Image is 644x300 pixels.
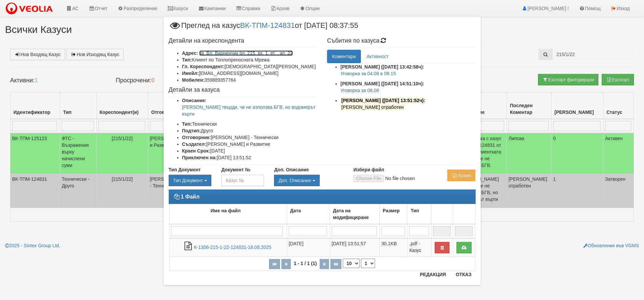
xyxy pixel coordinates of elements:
b: Отговорник: [182,135,211,140]
h4: Събития по казуса [327,38,476,44]
b: Описание: [182,98,207,103]
mark: [PERSON_NAME] отработен [340,103,405,111]
li: Друго [182,127,317,134]
select: Брой редове на страница [343,259,360,268]
b: Краен Срок: [182,148,210,154]
li: [DEMOGRAPHIC_DATA][PERSON_NAME] [182,63,317,70]
button: Следваща страница [320,259,329,269]
span: Преглед на казус от [DATE] 08:37:55 [169,22,358,34]
div: Двоен клик, за изчистване на избраната стойност. [274,175,343,186]
td: Тип: No sort applied, activate to apply an ascending sort [408,204,431,224]
b: Тип: [182,57,192,62]
strong: [PERSON_NAME] ([DATE] 14:51:10ч): [340,81,424,86]
b: Дата [290,208,301,213]
mark: [PERSON_NAME] ([DATE] 13:51:52ч): [340,97,426,104]
b: Размер [383,208,399,213]
li: [EMAIL_ADDRESS][DOMAIN_NAME] [182,70,317,77]
button: Последна страница [330,259,341,269]
td: Дата: No sort applied, activate to apply an ascending sort [287,204,330,224]
td: Размер: No sort applied, activate to apply an ascending sort [380,204,408,224]
button: Тип Документ [169,175,211,186]
b: Приключен на: [182,155,217,160]
td: : No sort applied, activate to apply an ascending sort [431,204,453,224]
a: кв. Вл. Варненчик бл. 215, вх. 1, ет. , ап. 22 [199,50,293,56]
span: Доп. Описание [278,178,311,183]
tr: К-1356-215-1-22-124831-18.08.2025.pdf - Казус [169,238,475,257]
button: Доп. Описание [274,175,319,186]
a: Коментари [327,50,361,63]
a: К-1356-215-1-22-124831-18.08.2025 [194,245,271,250]
label: Избери файл [354,166,384,173]
li: Клиент по Топлопреносната Мрежа [182,56,317,63]
td: : No sort applied, activate to apply an ascending sort [453,204,475,224]
select: Страница номер [361,259,375,268]
b: Мобилен: [182,77,205,83]
a: Активност [362,50,394,63]
b: Тип [411,208,419,213]
button: Архив [447,170,475,181]
b: Дата на модифициране [333,208,369,220]
li: Технически [182,121,317,127]
span: 1 - 1 / 1 (1) [292,261,318,266]
span: Тип Документ [173,178,203,183]
button: Първа страница [269,259,280,269]
b: Подтип: [182,128,201,133]
td: [DATE] [287,238,330,257]
td: [DATE] 13:51:57 [330,238,380,257]
li: [DATE] [182,147,317,154]
h4: Детайли на кореспондента [169,38,317,44]
b: Създател: [182,141,206,147]
input: Казус № [221,175,264,186]
div: Двоен клик, за изчистване на избраната стойност. [169,175,211,186]
label: Доп. Описание [274,166,309,173]
li: Изпратено до кореспондента [340,97,476,111]
strong: 1 Файл [181,194,200,200]
li: 359889357764 [182,77,317,83]
button: Предишна страница [281,259,291,269]
p: Уговорка за 08.08 [340,87,476,94]
li: [DATE] 13:51:52 [182,154,317,161]
td: .pdf - Казус [408,238,431,257]
strong: [PERSON_NAME] ([DATE] 13:42:58ч): [340,64,424,70]
td: Дата на модифициране: No sort applied, activate to apply an ascending sort [330,204,380,224]
td: Име на файл: No sort applied, activate to apply an ascending sort [169,204,287,224]
p: [PERSON_NAME] твърди, че не използва БГВ, но водомерът върти [182,104,317,117]
label: Тип Документ [169,166,201,173]
li: [PERSON_NAME] - Технически [182,134,317,141]
p: Уговорка за 04.08 в 09.15 [340,70,476,77]
h4: Детайли за казуса [169,87,317,93]
b: Име на файл [211,208,241,213]
b: Тип: [182,121,192,127]
b: Гл. Кореспондент: [182,64,225,69]
label: Документ № [221,166,250,173]
a: ВК-ТПМ-124831 [240,21,295,30]
b: Имейл: [182,71,199,76]
li: [PERSON_NAME] и Развитие [182,141,317,147]
b: Адрес: [182,50,198,56]
td: 30.1KB [380,238,408,257]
